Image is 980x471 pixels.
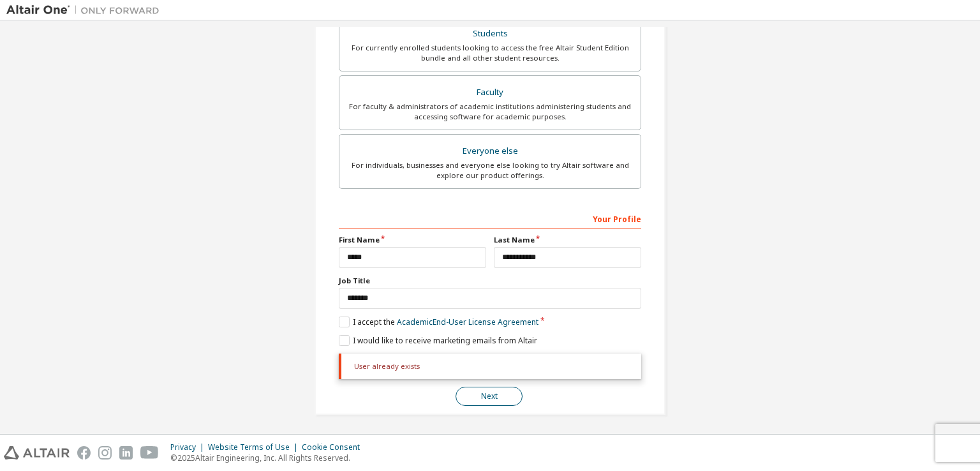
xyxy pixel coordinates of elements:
[140,446,159,460] img: youtube.svg
[456,387,523,406] button: Next
[98,446,112,460] img: instagram.svg
[6,4,166,17] img: Altair One
[339,354,641,379] div: User already exists
[347,43,633,63] div: For currently enrolled students looking to access the free Altair Student Edition bundle and all ...
[347,84,633,101] div: Faculty
[77,446,91,460] img: facebook.svg
[347,101,633,122] div: For faculty & administrators of academic institutions administering students and accessing softwa...
[4,446,70,460] img: altair_logo.svg
[208,442,302,452] div: Website Terms of Use
[339,208,641,228] div: Your Profile
[302,442,367,452] div: Cookie Consent
[494,235,641,245] label: Last Name
[119,446,133,460] img: linkedin.svg
[339,335,537,346] label: I would like to receive marketing emails from Altair
[170,442,208,452] div: Privacy
[397,317,538,327] a: Academic End-User License Agreement
[347,160,633,181] div: For individuals, businesses and everyone else looking to try Altair software and explore our prod...
[339,317,538,327] label: I accept the
[170,452,367,463] p: © 2025 Altair Engineering, Inc. All Rights Reserved.
[347,25,633,43] div: Students
[339,276,641,286] label: Job Title
[339,235,486,245] label: First Name
[347,142,633,160] div: Everyone else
